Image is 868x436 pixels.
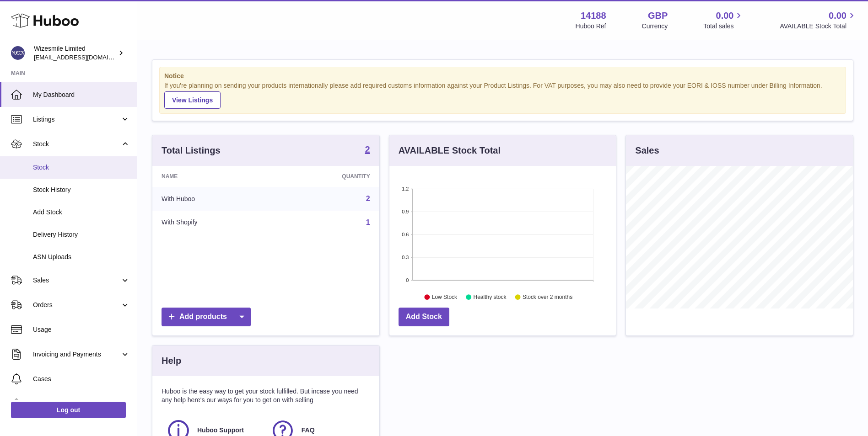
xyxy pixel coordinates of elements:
span: AVAILABLE Stock Total [780,22,857,31]
span: Total sales [703,22,744,31]
text: 0.6 [402,232,409,237]
th: Quantity [275,166,379,187]
span: FAQ [302,426,315,435]
span: ASN Uploads [33,253,130,261]
a: Log out [11,402,126,418]
a: 2 [366,195,370,202]
a: 2 [365,145,370,156]
text: 0.9 [402,209,409,214]
span: Usage [33,325,130,334]
span: [EMAIL_ADDRESS][DOMAIN_NAME] [34,53,135,61]
h3: AVAILABLE Stock Total [399,144,501,157]
td: With Shopify [152,211,275,234]
strong: GBP [648,10,668,22]
span: Invoicing and Payments [33,350,120,359]
span: Orders [33,301,120,309]
span: My Dashboard [33,90,130,99]
span: Cases [33,375,130,383]
div: Huboo Ref [576,22,606,31]
span: 0.00 [829,10,846,22]
div: Currency [642,22,668,31]
td: With Huboo [152,187,275,211]
span: Listings [33,115,120,124]
span: Huboo Support [197,426,244,435]
th: Name [152,166,275,187]
span: 0.00 [716,10,734,22]
text: Stock over 2 months [523,294,572,300]
a: 0.00 AVAILABLE Stock Total [780,10,857,31]
text: Low Stock [432,294,458,300]
span: Add Stock [33,208,130,217]
span: Delivery History [33,230,130,239]
span: Stock [33,140,120,149]
span: Stock [33,163,130,172]
span: Sales [33,276,120,285]
h3: Sales [635,144,659,157]
div: Wizesmile Limited [34,44,116,62]
text: 0 [406,277,409,283]
h3: Total Listings [162,144,221,157]
div: If you're planning on sending your products internationally please add required customs informati... [164,81,841,109]
span: Stock History [33,186,130,194]
text: 1.2 [402,186,409,191]
strong: Notice [164,72,841,80]
strong: 14188 [581,10,606,22]
p: Huboo is the easy way to get your stock fulfilled. But incase you need any help here's our ways f... [162,387,370,404]
a: Add Stock [399,308,449,326]
a: View Listings [164,91,221,109]
strong: 2 [365,145,370,154]
h3: Help [162,355,181,367]
a: Add products [162,308,251,326]
a: 0.00 Total sales [703,10,744,31]
text: Healthy stock [473,294,507,300]
img: internalAdmin-14188@internal.huboo.com [11,46,25,60]
a: 1 [366,218,370,226]
text: 0.3 [402,255,409,260]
